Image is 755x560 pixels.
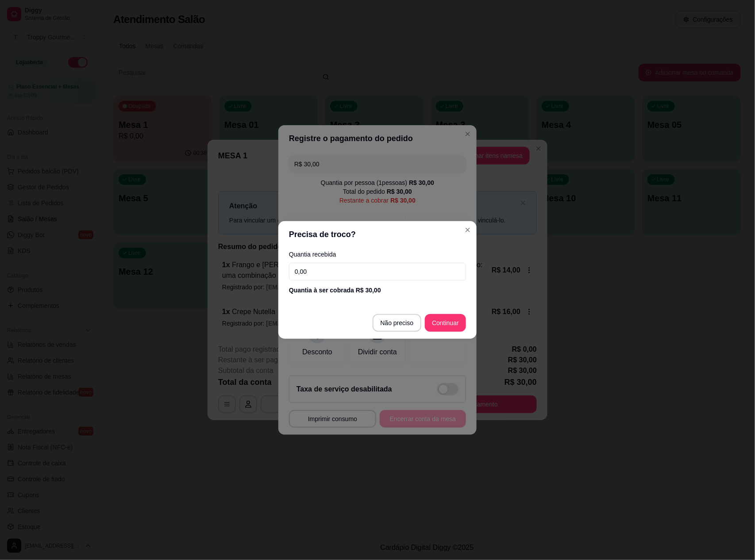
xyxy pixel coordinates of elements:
div: Quantia à ser cobrada R$ 30,00 [289,286,466,295]
label: Quantia recebida [289,251,466,257]
header: Precisa de troco? [278,221,477,248]
button: Não preciso [373,314,422,332]
button: Close [461,223,475,237]
button: Continuar [425,314,466,332]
